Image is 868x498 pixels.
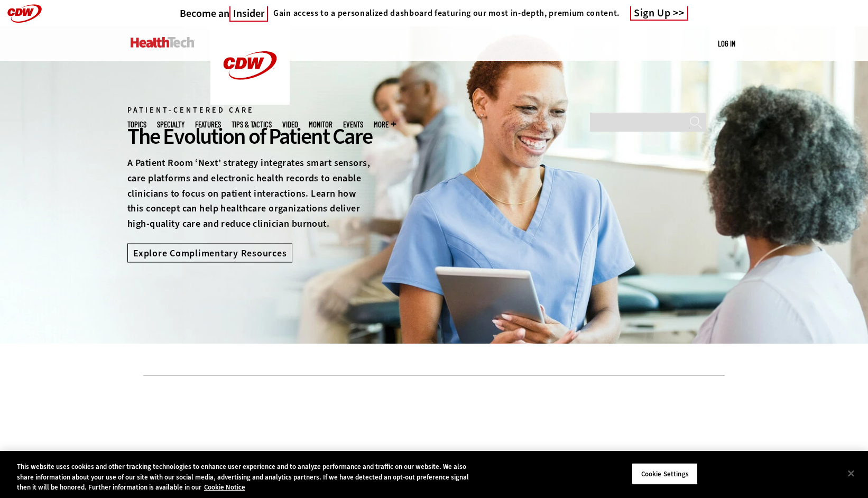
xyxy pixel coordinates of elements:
[204,483,245,492] a: More information about your privacy
[630,6,688,21] a: Sign Up
[195,121,221,128] a: Features
[374,121,396,128] span: More
[632,463,698,485] button: Cookie Settings
[127,122,373,151] div: The Evolution of Patient Care
[718,39,735,48] a: Log in
[229,6,268,22] span: Insider
[180,7,268,20] h3: Become an
[282,121,298,128] a: Video
[242,392,626,439] iframe: advertisement
[309,121,333,128] a: MonITor
[273,8,620,19] h4: Gain access to a personalized dashboard featuring our most in-depth, premium content.
[180,7,268,20] a: Become anInsider
[210,96,290,107] a: CDW
[127,243,292,262] a: Explore Complimentary Resources
[718,38,735,49] div: User menu
[232,121,272,128] a: Tips & Tactics
[343,121,363,128] a: Events
[127,155,373,232] p: A Patient Room ‘Next’ strategy integrates smart sensors, care platforms and electronic health rec...
[839,462,863,485] button: Close
[131,37,195,48] img: Home
[210,26,290,105] img: Home
[268,8,620,19] a: Gain access to a personalized dashboard featuring our most in-depth, premium content.
[127,121,146,128] span: Topics
[17,462,477,493] div: This website uses cookies and other tracking technologies to enhance user experience and to analy...
[157,121,184,128] span: Specialty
